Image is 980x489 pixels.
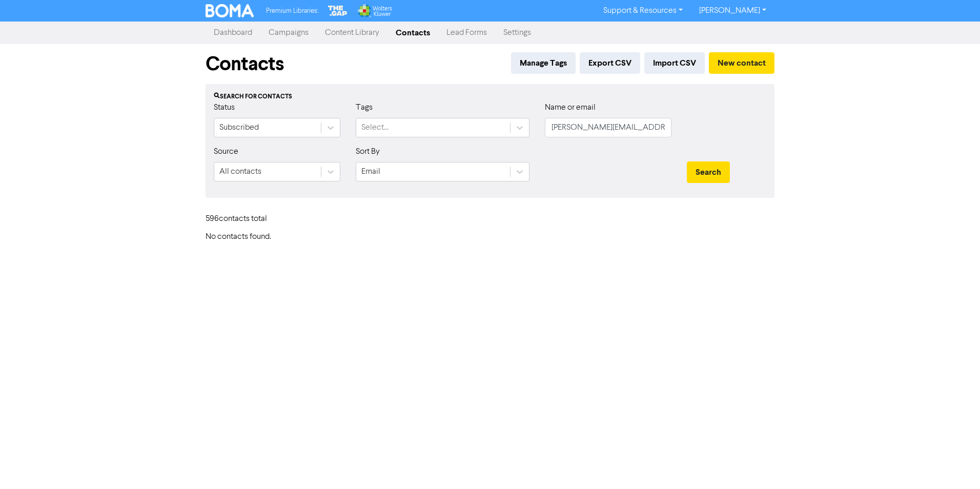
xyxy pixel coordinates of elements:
[709,52,774,74] button: New contact
[687,161,730,183] button: Search
[595,3,691,19] a: Support & Resources
[495,23,539,43] a: Settings
[580,52,640,74] button: Export CSV
[361,121,389,134] div: Select...
[357,4,392,17] img: Wolters Kluwer
[206,4,254,17] img: BOMA Logo
[326,4,349,17] img: The Gap
[387,23,438,43] a: Contacts
[219,121,259,134] div: Subscribed
[356,146,380,158] label: Sort By
[511,52,576,74] button: Manage Tags
[438,23,495,43] a: Lead Forms
[317,23,387,43] a: Content Library
[206,23,260,43] a: Dashboard
[206,52,284,76] h1: Contacts
[929,440,980,489] iframe: Chat Widget
[545,101,596,114] label: Name or email
[214,92,766,101] div: Search for contacts
[260,23,317,43] a: Campaigns
[361,166,380,178] div: Email
[219,166,261,178] div: All contacts
[356,101,373,114] label: Tags
[206,214,288,224] h6: 596 contact s total
[644,52,705,74] button: Import CSV
[691,3,774,19] a: [PERSON_NAME]
[206,232,774,242] h6: No contacts found.
[214,146,238,158] label: Source
[266,8,318,14] span: Premium Libraries:
[214,101,235,114] label: Status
